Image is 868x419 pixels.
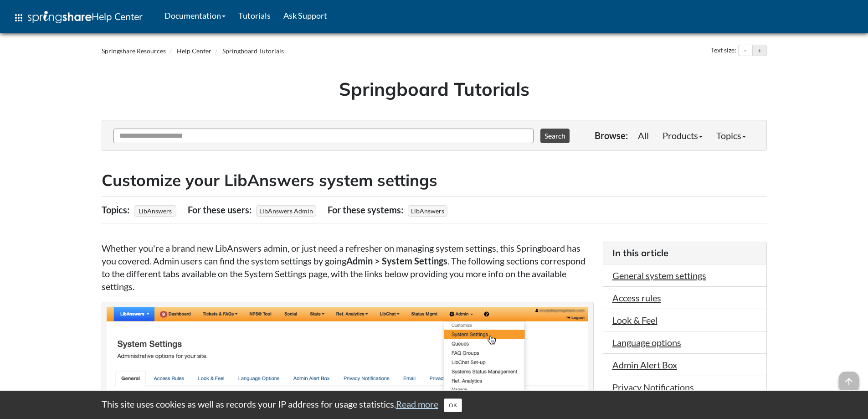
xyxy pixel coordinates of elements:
a: Topics [709,126,753,145]
div: Text size: [709,45,738,57]
strong: Admin > System Settings [346,255,447,266]
div: For these systems: [328,201,406,218]
a: Products [656,126,709,145]
h2: Customize your LibAnswers system settings [102,169,767,191]
h3: In this article [612,247,757,259]
div: This site uses cookies as well as records your IP address for usage statistics. [92,398,776,412]
div: Topics: [102,201,132,218]
span: Help Center [92,10,143,22]
a: Springshare Resources [102,47,166,55]
span: LibAnswers Admin [256,205,316,217]
a: Language options [612,337,681,348]
a: Admin Alert Box [612,359,677,370]
a: General system settings [612,270,706,281]
h1: Springboard Tutorials [108,76,760,102]
a: LibAnswers [137,204,173,217]
p: Browse: [595,129,628,142]
a: Look & Feel [612,315,657,326]
span: LibAnswers [408,205,447,217]
span: apps [13,12,24,23]
a: Tutorials [232,4,277,27]
a: arrow_upward [839,372,859,383]
a: Help Center [177,47,211,55]
a: All [631,126,656,145]
img: The System Settings page [107,307,589,390]
a: Ask Support [277,4,334,27]
div: For these users: [188,201,254,218]
a: Documentation [158,4,232,27]
img: Springshare [28,11,92,23]
a: Privacy Notifications [612,382,694,393]
button: Search [540,129,570,143]
p: Whether you're a brand new LibAnswers admin, or just need a refresher on managing system settings... [102,242,594,293]
button: Close [444,398,462,412]
a: Read more [396,398,438,409]
a: Springboard Tutorials [222,47,284,55]
span: arrow_upward [839,372,859,392]
a: Access rules [612,292,661,303]
a: apps Help Center [7,4,149,31]
button: Decrease text size [739,45,752,56]
button: Increase text size [753,45,766,56]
